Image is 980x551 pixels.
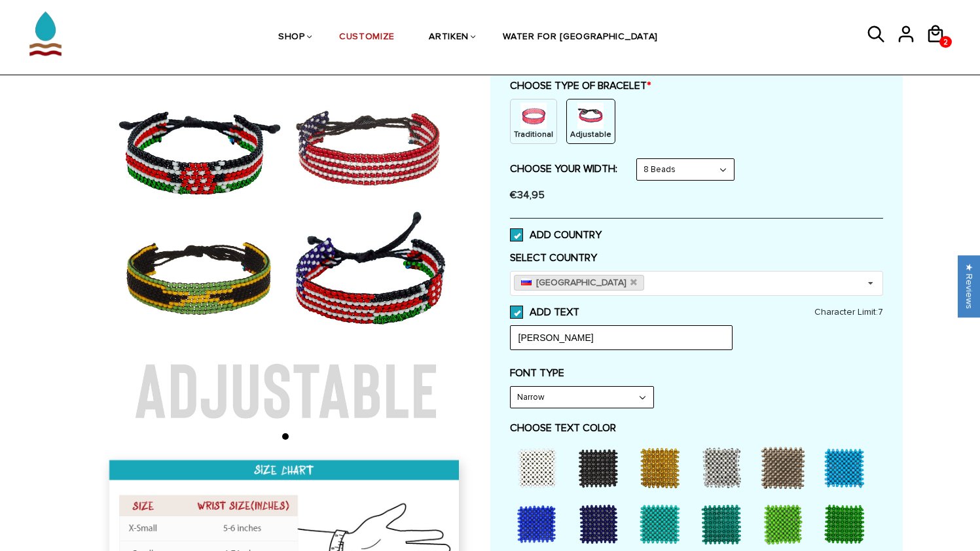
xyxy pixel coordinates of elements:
div: Non String [510,99,557,144]
span: Character Limit: [814,306,883,319]
a: CUSTOMIZE [339,4,395,71]
label: CHOOSE YOUR WIDTH: [510,162,617,175]
span: 7 [878,306,883,317]
img: non-string.png [520,103,547,129]
span: €34,95 [510,188,545,202]
div: Click to open Judge.me floating reviews tab [958,255,980,317]
a: 2 [939,36,952,48]
div: Dark Blue [572,497,630,550]
a: WATER FOR [GEOGRAPHIC_DATA] [503,4,658,71]
div: Turquoise [633,497,692,550]
a: SHOP [278,4,305,71]
div: Grey [756,441,815,493]
div: Light Green [756,497,815,550]
span: 2 [939,34,952,50]
div: White [510,441,569,493]
label: ADD COUNTRY [510,228,602,241]
div: Sky Blue [818,441,877,493]
div: String [566,99,615,144]
div: Bush Blue [510,497,569,550]
div: Gold [633,441,692,493]
label: CHOOSE TEXT COLOR [510,421,883,435]
label: CHOOSE TYPE OF BRACELET [510,79,883,92]
li: Page dot 1 [282,433,289,439]
div: Teal [695,497,753,550]
label: ADD TEXT [510,306,883,319]
img: Adjustable_2048x2048.jpg [98,66,474,442]
a: ARTIKEN [429,4,469,71]
p: Traditional [514,129,553,140]
label: FONT TYPE [510,366,883,380]
a: [GEOGRAPHIC_DATA] [514,275,645,291]
div: Silver [695,441,753,493]
div: Black [572,441,630,493]
img: string.PNG [577,103,604,129]
p: Adjustable [570,129,611,140]
div: Kenya Green [818,497,877,550]
label: SELECT COUNTRY [510,251,883,264]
